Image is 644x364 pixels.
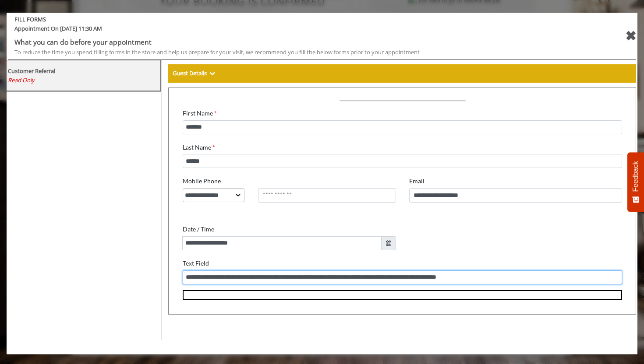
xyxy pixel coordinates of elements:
span: Show [209,69,215,77]
b: Customer Referral [8,67,55,75]
div: close forms [625,25,636,46]
button: Feedback - Show survey [627,152,644,212]
b: What you can do before your appointment [14,37,152,47]
span: Feedback [632,161,640,192]
b: FILL FORMS [8,15,583,24]
iframe: formsViewWeb [168,87,636,315]
div: To reduce the time you spend filling forms in the store and help us prepare for your visit, we re... [14,48,577,57]
b: Guest Details [173,69,207,77]
span: Read Only [8,76,35,84]
span: Appointment On [DATE] 11:30 AM [8,24,583,37]
div: Guest Details Show [168,64,636,83]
